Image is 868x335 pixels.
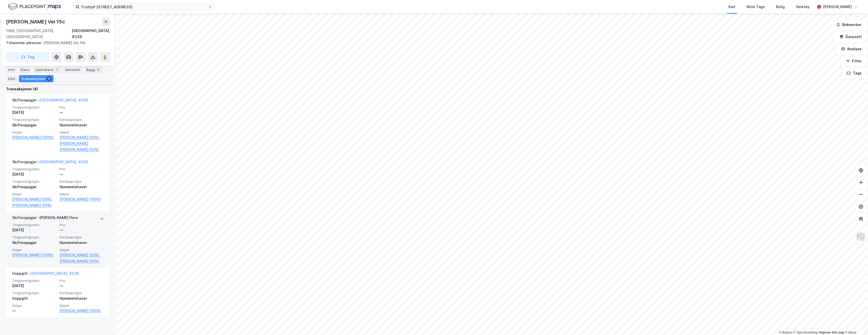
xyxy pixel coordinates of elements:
span: Tinglysningsdato [12,105,57,109]
span: Kjøper [60,130,104,134]
span: Eierskapstype [60,291,104,295]
div: [DATE] [12,283,57,289]
span: Selger [12,130,57,134]
span: Kjøper [60,303,104,308]
a: [PERSON_NAME] [PERSON_NAME] (50%) [60,141,104,153]
a: [GEOGRAPHIC_DATA], 41/36 [30,271,79,275]
a: [PERSON_NAME] (50%), [60,252,104,258]
span: Pris [60,105,104,109]
span: Selger [12,303,57,308]
img: logo.f888ab2527a4732fd821a326f86c7f29.svg [8,2,61,11]
button: Analyse [837,44,866,54]
a: [PERSON_NAME] (50%) [60,258,104,264]
button: Tag [6,52,49,62]
div: Skifteoppgjør [12,184,57,190]
span: Tinglysningstype [12,118,57,122]
div: Kontrollprogram for chat [843,311,868,335]
div: Hjemmelshaver [60,240,104,246]
span: Selger [12,192,57,196]
a: [PERSON_NAME] (50%), [60,134,104,141]
span: Tinglysningstype [12,179,57,184]
div: Skifteoppgjør [12,122,57,128]
div: [DATE] [12,227,57,233]
a: Improve this map [819,331,844,334]
div: 4 [46,76,51,81]
span: Pris [60,167,104,171]
a: Mapbox [779,331,793,334]
span: Eierskapstype [60,179,104,184]
span: Tinglysningsdato [12,167,57,171]
div: Kart [728,4,736,10]
a: [PERSON_NAME] (50%), [12,196,57,202]
a: OpenStreetMap [794,331,818,334]
a: [PERSON_NAME] (100%) [60,196,104,202]
div: Skifteoppgjør - [12,159,88,167]
span: Tinglysningstype [12,291,57,295]
input: Søk på adresse, matrikkel, gårdeiere, leietakere eller personer [79,3,208,11]
img: Z [856,232,866,242]
div: Uoppgitt - [12,270,79,278]
button: Filter [842,56,866,66]
span: Selger [12,248,57,252]
a: [PERSON_NAME] (100%) [12,134,57,141]
span: Kjøper [60,192,104,196]
div: Skifteoppgjør [12,240,57,246]
div: — [60,109,104,116]
div: Hjemmelshaver [60,122,104,128]
span: Kjøper [60,248,104,252]
button: Datasett [835,32,866,42]
iframe: Chat Widget [843,311,868,335]
div: [GEOGRAPHIC_DATA], 41/36 [72,28,110,40]
div: Skifteoppgjør - [PERSON_NAME] flere [12,215,78,223]
div: Transaksjoner [19,75,53,82]
span: Pris [60,278,104,283]
div: — [60,227,104,233]
span: Eierskapstype [60,118,104,122]
div: Info [6,66,17,73]
div: [PERSON_NAME] Vei 15c [6,18,66,26]
div: Verktøy [796,4,809,10]
div: 1 [54,67,59,72]
a: [PERSON_NAME] (100%) [12,252,57,258]
div: — [60,171,104,177]
div: Skifteoppgjør - [12,97,88,105]
div: 1366, [GEOGRAPHIC_DATA], [GEOGRAPHIC_DATA] [6,28,72,40]
span: Tinglysningstype [12,235,57,239]
div: [PERSON_NAME] [823,4,852,10]
span: Tilhørende adresser: [6,41,43,45]
div: [DATE] [12,171,57,177]
a: [GEOGRAPHIC_DATA], 41/36 [39,98,88,102]
div: [PERSON_NAME] Vei 15b [6,40,106,46]
a: [PERSON_NAME] (100%) [60,308,104,314]
div: Bygg [84,66,103,73]
span: Eierskapstype [60,235,104,239]
div: Transaksjoner (4) [6,86,110,92]
a: [GEOGRAPHIC_DATA], 41/36 [39,160,88,164]
div: Hjemmelshaver [60,295,104,301]
div: — [60,283,104,289]
div: Bolig [776,4,785,10]
button: Tags [843,68,866,78]
div: Leietakere [33,66,61,73]
span: Tinglysningsdato [12,278,57,283]
span: Tinglysningsdato [12,223,57,227]
a: [PERSON_NAME] (50%) [12,202,57,208]
div: Datasett [63,66,82,73]
div: Eiere [19,66,31,73]
button: Bokmerker [832,20,866,30]
div: Hjemmelshaver [60,184,104,190]
div: — [12,308,57,314]
div: Uoppgitt [12,295,57,301]
div: [DATE] [12,109,57,116]
div: 6 [96,67,101,72]
div: ESG [6,75,17,82]
div: Mine Tags [747,4,765,10]
span: Pris [60,223,104,227]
